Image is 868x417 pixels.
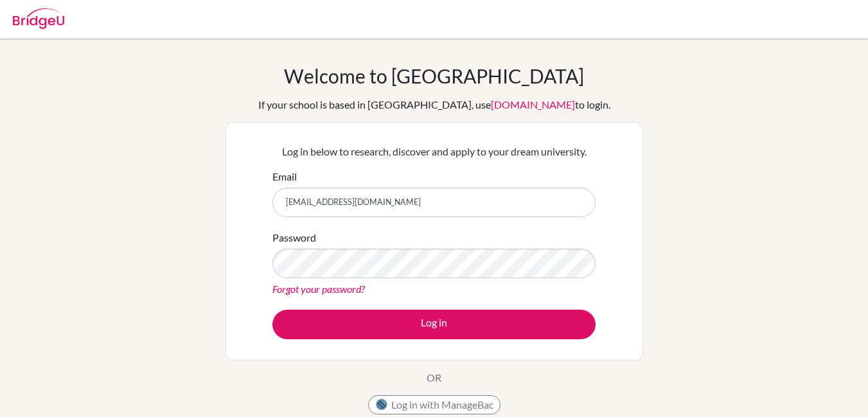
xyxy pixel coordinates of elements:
button: Log in [272,310,596,339]
p: OR [427,370,441,386]
div: If your school is based in [GEOGRAPHIC_DATA], use to login. [258,97,610,112]
p: Log in below to research, discover and apply to your dream university. [272,144,596,159]
a: Forgot your password? [272,283,365,295]
button: Log in with ManageBac [368,395,500,414]
a: [DOMAIN_NAME] [491,98,575,111]
h1: Welcome to [GEOGRAPHIC_DATA] [284,64,584,87]
label: Email [272,169,297,184]
label: Password [272,230,316,245]
img: Bridge-U [13,8,64,29]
